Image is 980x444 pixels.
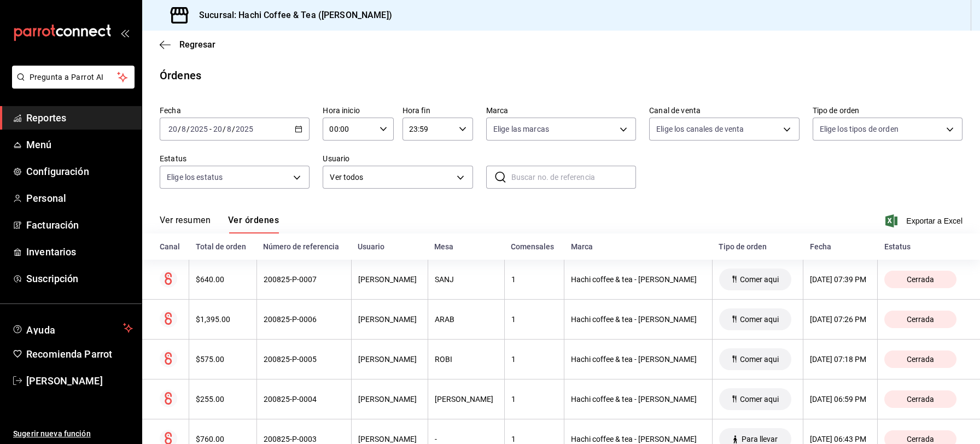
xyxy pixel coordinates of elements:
[168,125,178,133] input: --
[810,275,871,284] div: [DATE] 07:39 PM
[196,395,249,404] div: $255.00
[213,125,223,133] input: --
[179,39,215,50] span: Regresar
[264,275,345,284] div: 200825-P-0007
[810,435,871,443] div: [DATE] 06:43 PM
[649,107,799,114] label: Canal de venta
[330,172,452,183] span: Ver todos
[511,315,557,324] div: 1
[26,373,133,388] span: [PERSON_NAME]
[358,242,421,251] div: Usuario
[160,67,201,84] div: Órdenes
[232,125,235,133] span: /
[435,275,498,284] div: SANJ
[196,242,250,251] div: Total de orden
[902,355,938,364] span: Cerrada
[902,395,938,404] span: Cerrada
[719,242,797,251] div: Tipo de orden
[435,435,498,443] div: -
[8,79,135,91] a: Pregunta a Parrot AI
[810,315,871,324] div: [DATE] 07:26 PM
[358,315,421,324] div: [PERSON_NAME]
[181,125,186,133] input: --
[13,428,133,440] span: Sugerir nueva función
[190,125,208,133] input: ----
[435,355,498,364] div: ROBI
[358,275,421,284] div: [PERSON_NAME]
[511,242,557,251] div: Comensales
[511,166,636,188] input: Buscar no. de referencia
[810,355,871,364] div: [DATE] 07:18 PM
[26,191,133,206] span: Personal
[160,107,310,114] label: Fecha
[196,435,249,443] div: $760.00
[435,395,498,404] div: [PERSON_NAME]
[737,435,782,443] span: Para llevar
[323,107,393,114] label: Hora inicio
[571,315,705,324] div: Hachi coffee & tea - [PERSON_NAME]
[186,125,190,133] span: /
[358,435,421,443] div: [PERSON_NAME]
[571,275,705,284] div: Hachi coffee & tea - [PERSON_NAME]
[264,315,345,324] div: 200825-P-0006
[736,315,783,324] span: Comer aqui
[26,244,133,259] span: Inventarios
[736,355,783,364] span: Comer aqui
[511,355,557,364] div: 1
[264,435,345,443] div: 200825-P-0003
[511,395,557,404] div: 1
[226,125,232,133] input: --
[26,164,133,179] span: Configuración
[571,435,705,443] div: Hachi coffee & tea - [PERSON_NAME]
[264,395,345,404] div: 200825-P-0004
[888,214,962,227] button: Exportar a Excel
[810,395,871,404] div: [DATE] 06:59 PM
[435,315,498,324] div: ARAB
[402,107,473,114] label: Hora fin
[884,242,962,251] div: Estatus
[167,172,223,183] span: Elige los estatus
[160,155,310,162] label: Estatus
[571,242,706,251] div: Marca
[736,275,783,284] span: Comer aqui
[26,347,133,361] span: Recomienda Parrot
[736,395,783,404] span: Comer aqui
[656,124,744,135] span: Elige los canales de venta
[571,355,705,364] div: Hachi coffee & tea - [PERSON_NAME]
[196,355,249,364] div: $575.00
[820,124,899,135] span: Elige los tipos de orden
[263,242,345,251] div: Número de referencia
[235,125,254,133] input: ----
[26,218,133,232] span: Facturación
[120,28,129,37] button: open_drawer_menu
[26,271,133,286] span: Suscripción
[358,355,421,364] div: [PERSON_NAME]
[160,215,211,233] button: Ver resumen
[902,275,938,284] span: Cerrada
[209,125,212,133] span: -
[902,435,938,443] span: Cerrada
[190,9,392,22] h3: Sucursal: Hachi Coffee & Tea ([PERSON_NAME])
[223,125,226,133] span: /
[511,435,557,443] div: 1
[196,275,249,284] div: $640.00
[160,215,279,233] div: navigation tabs
[571,395,705,404] div: Hachi coffee & tea - [PERSON_NAME]
[26,110,133,125] span: Reportes
[160,242,183,251] div: Canal
[26,137,133,152] span: Menú
[26,322,119,335] span: Ayuda
[178,125,181,133] span: /
[196,315,249,324] div: $1,395.00
[12,66,135,89] button: Pregunta a Parrot AI
[434,242,498,251] div: Mesa
[323,155,472,162] label: Usuario
[511,275,557,284] div: 1
[486,107,636,114] label: Marca
[902,315,938,324] span: Cerrada
[358,395,421,404] div: [PERSON_NAME]
[30,72,118,83] span: Pregunta a Parrot AI
[493,124,549,135] span: Elige las marcas
[813,107,962,114] label: Tipo de orden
